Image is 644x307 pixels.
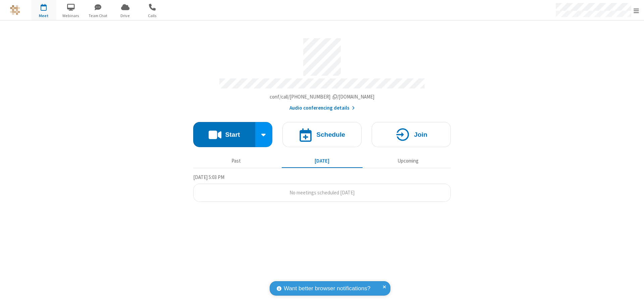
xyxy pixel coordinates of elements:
[270,93,375,101] button: Copy my meeting room linkCopy my meeting room link
[289,104,355,112] button: Audio conferencing details
[627,290,639,302] iframe: Chat
[284,284,370,293] span: Want better browser notifications?
[316,131,345,138] h4: Schedule
[289,189,355,196] span: No meetings scheduled [DATE]
[414,131,427,138] h4: Join
[193,33,451,112] section: Account details
[368,155,448,167] button: Upcoming
[10,5,20,15] img: QA Selenium DO NOT DELETE OR CHANGE
[113,13,138,19] span: Drive
[270,94,375,100] span: Copy my meeting room link
[196,155,277,167] button: Past
[193,174,224,180] span: [DATE] 5:03 PM
[193,173,451,202] section: Today's Meetings
[225,131,240,138] h4: Start
[255,122,273,147] div: Start conference options
[86,13,111,19] span: Team Chat
[140,13,165,19] span: Calls
[282,155,363,167] button: [DATE]
[282,122,362,147] button: Schedule
[58,13,84,19] span: Webinars
[193,122,255,147] button: Start
[31,13,56,19] span: Meet
[372,122,451,147] button: Join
